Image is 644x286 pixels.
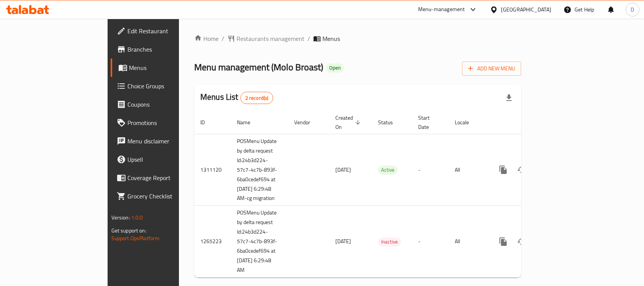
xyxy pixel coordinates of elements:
span: Vendor [294,118,320,127]
span: Inactive [378,237,401,246]
td: All [449,206,488,278]
span: Open [326,65,344,71]
div: Open [326,63,344,73]
div: Menu-management [418,5,465,14]
span: Add New Menu [468,64,515,73]
td: - [412,206,449,278]
h2: Menus List [200,91,273,104]
td: POSMenu Update by delta request Id:24b3d224-57c7-4c7b-893f-6ba0cedef694 at [DATE] 6:29:48 AM-cg m... [231,134,288,206]
button: more [494,232,512,251]
td: All [449,134,488,206]
a: Upsell [111,150,215,169]
span: Locale [455,118,479,127]
span: Coverage Report [127,173,209,182]
a: Grocery Checklist [111,187,215,205]
span: Get support on: [111,226,147,236]
span: 1.0.0 [131,213,143,223]
td: - [412,134,449,206]
a: Coupons [111,95,215,114]
a: Choice Groups [111,77,215,95]
span: Name [237,118,260,127]
a: Restaurants management [227,34,304,43]
span: Promotions [127,118,209,127]
span: Choice Groups [127,81,209,91]
span: D [631,5,634,14]
button: Change Status [512,232,531,251]
span: Restaurants management [237,34,304,43]
span: Coupons [127,100,209,109]
button: more [494,161,512,179]
span: Start Date [418,113,440,132]
a: Support.OpsPlatform [111,233,160,243]
span: [DATE] [335,165,351,175]
div: Active [378,166,398,175]
nav: breadcrumb [194,34,521,43]
span: 2 record(s) [241,94,273,102]
span: Menus [129,63,209,72]
span: Active [378,166,398,174]
div: [GEOGRAPHIC_DATA] [501,5,551,14]
a: Promotions [111,114,215,132]
a: Branches [111,40,215,58]
span: Created On [335,113,363,132]
button: Add New Menu [462,62,521,76]
span: Version: [111,213,130,223]
span: Upsell [127,155,209,164]
span: Status [378,118,403,127]
td: POSMenu Update by delta request Id:24b3d224-57c7-4c7b-893f-6ba0cedef694 at [DATE] 6:29:48 AM [231,206,288,278]
button: Change Status [512,161,531,179]
span: Branches [127,45,209,54]
a: Coverage Report [111,169,215,187]
span: Menus [322,34,340,43]
span: Grocery Checklist [127,192,209,201]
span: Edit Restaurant [127,26,209,36]
table: enhanced table [194,111,573,278]
span: [DATE] [335,236,351,246]
div: Inactive [378,237,401,247]
span: ID [200,118,215,127]
th: Actions [488,111,573,134]
div: Total records count [240,92,274,104]
a: Edit Restaurant [111,22,215,40]
li: / [308,34,310,43]
li: / [222,34,224,43]
div: Export file [500,89,518,107]
span: Menu disclaimer [127,136,209,146]
span: Menu management ( Molo Broast ) [194,58,323,76]
a: Menus [111,58,215,77]
a: Menu disclaimer [111,132,215,150]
